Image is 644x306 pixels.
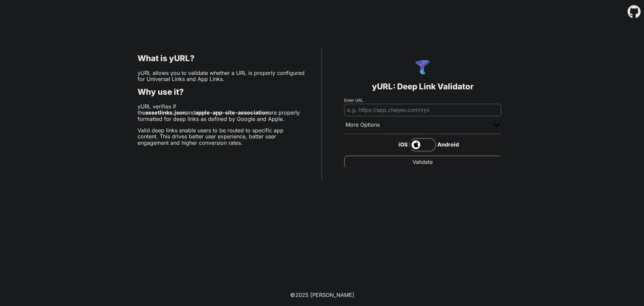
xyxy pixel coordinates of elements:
[345,122,380,128] div: More Options
[290,284,354,306] footer: ©
[372,82,474,91] h2: yURL: Deep Link Validator
[344,104,501,116] input: e.g. https://app.chayev.com/xyx
[145,109,186,116] b: assetlinks.json
[138,54,305,63] h2: What is yURL?
[414,59,431,77] img: yURL Logo
[138,87,305,97] h2: Why use it?
[382,140,409,149] div: iOS
[344,98,501,103] label: Enter URL
[436,140,463,149] div: Android
[138,70,305,82] p: yURL allows you to validate whether a URL is properly configured for Universal Links and App Links.
[195,109,269,116] b: apple-app-site-association
[310,292,354,298] a: Michael Ibragimchayev's Personal Site
[138,103,305,122] p: yURL verifies if the and are properly formatted for deep links as defined by Google and Apple.
[493,123,500,127] img: chevron
[295,292,309,298] span: 2025
[344,156,501,168] input: Validate
[138,127,305,146] p: Valid deep links enable users to be routed to specific app content. This drives better user exper...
